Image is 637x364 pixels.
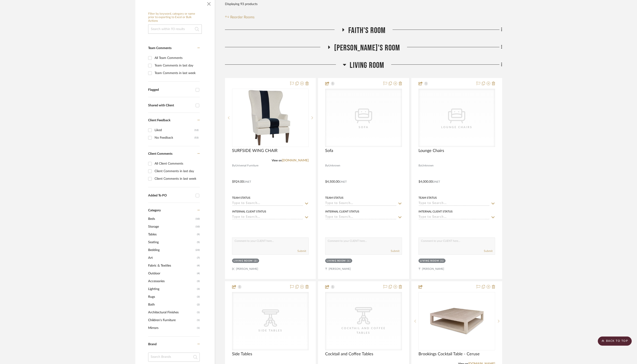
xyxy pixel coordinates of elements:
[422,163,434,168] span: Unknown
[197,324,200,332] span: (1)
[325,215,396,220] input: Type to Search…
[418,210,453,214] div: Internal Client Status
[391,249,399,253] button: Submit
[327,259,346,263] div: Living Room
[196,215,200,223] span: (10)
[348,26,385,36] span: Faith's Room
[325,210,359,214] div: Internal Client Status
[148,309,196,316] span: Architectural Finishes
[418,215,490,220] input: Type to Search…
[225,14,255,20] button: Reorder Rooms
[148,12,202,23] h6: Filter by keyword, category or name prior to exporting to Excel or Bulk Actions
[148,209,161,212] span: Category
[197,301,200,308] span: (2)
[418,201,490,206] input: Type to Search…
[148,301,196,309] span: Bath
[148,277,196,285] span: Accessories
[232,163,235,168] span: By
[148,343,157,346] span: Brand
[230,14,255,20] span: Reorder Rooms
[148,254,196,262] span: Art
[325,196,343,200] div: Team Status
[334,43,400,53] span: [PERSON_NAME]'s Room
[148,293,196,301] span: Rugs
[197,317,200,324] span: (1)
[155,54,199,62] div: All Team Comments
[148,246,194,254] span: Bedding
[440,259,444,263] div: (1)
[148,324,196,332] span: Mirrors
[148,262,196,270] span: Fabric & Textiles
[232,352,252,357] span: Side Tables
[418,163,422,168] span: By
[341,125,386,130] div: Sofa
[232,196,250,200] div: Team Status
[197,239,200,246] span: (5)
[197,309,200,316] span: (1)
[598,336,632,346] scroll-to-top-button: BACK TO TOP
[325,201,396,206] input: Type to Search…
[420,259,439,263] div: Living Room
[194,127,199,134] div: (12)
[155,62,199,69] div: Team Comments in last day
[155,160,199,167] div: All Client Comments
[325,148,333,153] span: Sofa
[233,89,308,146] img: SURFSIDE WING CHAIR
[197,278,200,285] span: (3)
[148,231,196,238] span: Tables
[196,246,200,254] span: (23)
[418,352,480,357] span: Brookings Cocktail Table - Ceruse
[148,223,194,231] span: Storage
[148,88,193,92] div: Flagged
[148,25,202,34] input: Search within 93 results
[155,127,194,134] div: Liked
[148,152,172,155] span: Client Comments
[194,134,199,141] div: (53)
[148,215,194,223] span: Beds
[197,254,200,262] span: (7)
[155,168,199,175] div: Client Comments in last day
[148,238,196,246] span: Seating
[232,148,277,153] span: SURFSIDE WING CHAIR
[197,262,200,269] span: (4)
[341,326,386,335] div: Cocktail and Coffee Tables
[418,148,444,153] span: Lounge Chairs
[347,259,351,263] div: (1)
[232,210,266,214] div: Internal Client Status
[282,159,309,162] a: [DOMAIN_NAME]
[148,353,200,362] input: Search Brands
[155,134,194,141] div: No Feedback
[418,196,437,200] div: Team Status
[350,61,384,70] span: Living Room
[254,259,258,263] div: (2)
[148,316,196,324] span: Children's Furniture
[325,352,373,357] span: Cocktail and Coffee Tables
[197,231,200,238] span: (9)
[197,293,200,301] span: (3)
[148,104,193,108] div: Shared with Client
[484,249,493,253] button: Submit
[197,285,200,293] span: (3)
[148,285,196,293] span: Lighting
[148,270,196,277] span: Outdoor
[428,292,485,350] img: Brookings Cocktail Table - Ceruse
[196,223,200,230] span: (10)
[328,163,340,168] span: Unknown
[297,249,306,253] button: Submit
[148,194,193,198] div: Added To PO
[148,47,172,50] span: Team Comments
[155,69,199,77] div: Team Comments in last week
[234,259,253,263] div: Living Room
[197,270,200,277] span: (4)
[232,201,303,206] input: Type to Search…
[325,163,328,168] span: By
[247,328,293,333] div: Side Tables
[272,159,282,162] span: View on
[235,163,258,168] span: Universal Furniture
[434,125,480,130] div: Lounge Chairs
[155,175,199,182] div: Client Comments in last week
[148,119,170,122] span: Client Feedback
[232,215,303,220] input: Type to Search…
